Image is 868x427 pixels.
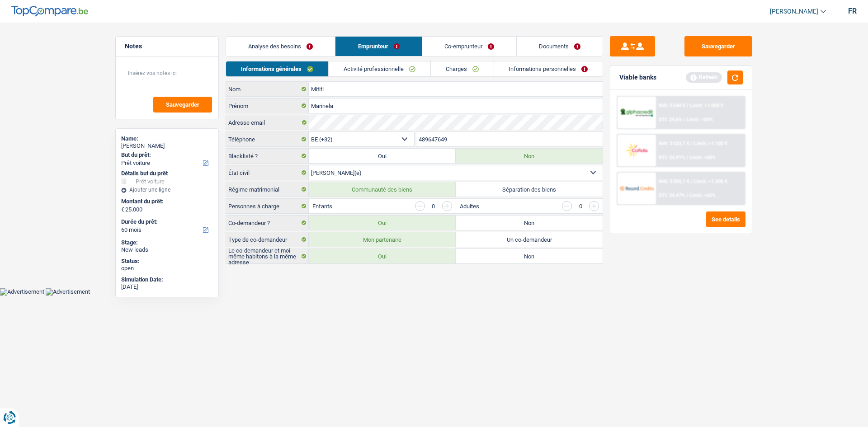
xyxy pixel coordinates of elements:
[684,36,752,56] button: Sauvegarder
[309,182,456,197] label: Communauté des biens
[121,135,213,142] div: Name:
[620,180,653,197] img: Record Credits
[694,141,727,146] span: Limit: >1.100 €
[517,37,603,56] a: Documents
[226,149,309,163] label: Blacklisté ?
[456,149,603,163] label: Non
[620,108,653,118] img: AlphaCredit
[456,182,603,197] label: Séparation des biens
[848,7,857,15] div: fr
[121,258,213,265] div: Status:
[494,61,603,76] a: Informations personnelles
[689,155,716,160] span: Limit: <60%
[226,132,309,146] label: Téléphone
[659,192,685,198] span: DTI: 24.47%
[684,117,685,122] span: /
[335,37,421,56] a: Emprunteur
[121,198,211,205] label: Montant du prêt:
[121,170,213,177] div: Détails but du prêt
[690,103,723,108] span: Limit: >1.000 €
[46,288,90,296] img: Advertisement
[659,141,689,146] span: NAI: 3 533,7 €
[706,211,745,227] button: See details
[309,232,456,247] label: Mon partenaire
[309,149,456,163] label: Oui
[226,249,309,263] label: Le co-demandeur et moi-même habitons à la même adresse
[226,115,309,130] label: Adresse email
[121,276,213,283] div: Simulation Date:
[691,178,693,184] span: /
[687,103,689,108] span: /
[226,165,309,180] label: État civil
[694,178,727,184] span: Limit: >1.506 €
[659,117,682,122] span: DTI: 24.6%
[121,265,213,272] div: open
[309,216,456,230] label: Oui
[226,199,309,213] label: Personnes à charge
[121,151,211,159] label: But du prêt:
[659,178,689,184] span: NAI: 3 550,1 €
[166,102,199,108] span: Sauvegarder
[619,74,656,81] div: Viable banks
[687,117,713,122] span: Limit: <60%
[429,203,438,209] div: 0
[422,37,516,56] a: Co-emprunteur
[226,182,309,197] label: Régime matrimonial
[576,203,585,209] div: 0
[659,103,685,108] span: NAI: 3 544 €
[456,216,603,230] label: Non
[121,239,213,246] div: Stage:
[686,155,688,160] span: /
[770,8,818,15] span: [PERSON_NAME]
[456,232,603,247] label: Un co-demandeur
[659,155,685,160] span: DTI: 24.81%
[460,203,479,209] label: Adultes
[121,246,213,253] div: New leads
[763,4,826,19] a: [PERSON_NAME]
[226,232,309,247] label: Type de co-demandeur
[121,142,213,150] div: [PERSON_NAME]
[121,206,124,213] span: €
[226,99,309,113] label: Prénom
[121,187,213,193] div: Ajouter une ligne
[620,142,653,159] img: Cofidis
[691,141,693,146] span: /
[226,82,309,96] label: Nom
[226,216,309,230] label: Co-demandeur ?
[11,6,88,17] img: TopCompare Logo
[121,218,211,225] label: Durée du prêt:
[312,203,332,209] label: Enfants
[309,249,456,263] label: Oui
[125,42,209,50] h5: Notes
[226,37,335,56] a: Analyse des besoins
[121,283,213,291] div: [DATE]
[686,72,722,82] div: Refresh
[456,249,603,263] label: Non
[153,97,212,113] button: Sauvegarder
[431,61,494,76] a: Charges
[329,61,430,76] a: Activité professionnelle
[416,132,603,146] input: 401020304
[689,192,716,198] span: Limit: <65%
[226,61,328,76] a: Informations générales
[686,192,688,198] span: /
